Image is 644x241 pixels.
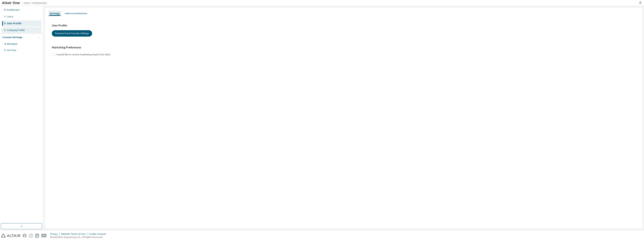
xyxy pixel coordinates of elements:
div: License Settings [2,36,22,39]
img: instagram.svg [29,234,33,238]
p: © 2025 Altair Engineering, Inc. All Rights Reserved. [50,236,108,239]
div: Privacy [50,233,61,236]
div: Website Terms of Use [61,233,89,236]
div: Cookie Consent [89,233,108,236]
h3: User Profile [52,24,635,27]
button: Password and Security Settings [52,30,92,37]
div: Managed [7,42,17,45]
h3: Marketing Preferences [52,46,635,49]
img: altair_logo.svg [1,234,20,238]
div: Authorized Machines [65,12,87,15]
div: Dashboard [7,8,19,11]
img: youtube.svg [41,234,47,238]
img: facebook.svg [23,234,27,238]
div: Settings [50,12,60,15]
label: I would like to receive marketing emails from Altair [56,52,111,57]
img: Altair One [2,1,49,5]
div: Company Profile [7,29,25,32]
div: User Profile [7,22,21,25]
div: Users [7,15,14,18]
div: On Prem [7,49,16,52]
img: linkedin.svg [35,234,39,238]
